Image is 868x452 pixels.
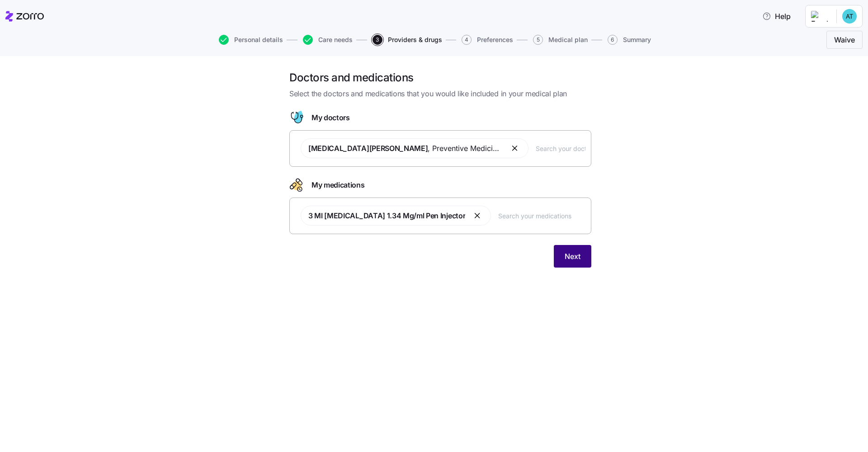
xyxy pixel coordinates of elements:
[608,35,618,45] span: 6
[303,35,353,45] button: Care needs
[498,211,585,221] input: Search your medications
[311,179,365,191] span: My medications
[608,35,651,45] button: 6Summary
[834,34,855,45] span: Waive
[219,35,283,45] button: Personal details
[289,71,591,85] h1: Doctors and medications
[308,143,503,154] span: , Preventive Medicine , [GEOGRAPHIC_DATA], [GEOGRAPHIC_DATA]
[234,37,283,43] span: Personal details
[373,35,442,45] button: 3Providers & drugs
[311,112,350,123] span: My doctors
[826,31,863,49] button: Waive
[388,37,442,43] span: Providers & drugs
[308,211,465,220] span: 3 Ml [MEDICAL_DATA] 1.34 Mg/ml Pen Injector
[811,11,829,22] img: Employer logo
[623,37,651,43] span: Summary
[533,35,588,45] button: 5Medical plan
[289,110,304,125] svg: Doctor figure
[477,37,513,43] span: Preferences
[373,35,382,45] span: 3
[462,35,513,45] button: 4Preferences
[536,143,585,153] input: Search your doctors
[762,11,791,22] span: Help
[548,37,588,43] span: Medical plan
[217,35,283,45] a: Personal details
[755,7,798,25] button: Help
[308,144,428,153] span: [MEDICAL_DATA][PERSON_NAME]
[565,251,580,262] span: Next
[301,35,353,45] a: Care needs
[554,245,591,268] button: Next
[462,35,472,45] span: 4
[318,37,353,43] span: Care needs
[371,35,442,45] a: 3Providers & drugs
[533,35,543,45] span: 5
[842,9,857,24] img: 119da9b09e10e96eb69a6652d8b44c65
[289,88,591,99] span: Select the doctors and medications that you would like included in your medical plan
[289,178,304,192] svg: Drugs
